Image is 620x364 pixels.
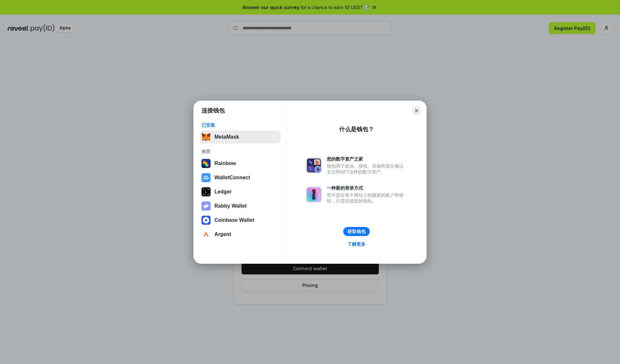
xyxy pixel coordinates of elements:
[327,156,407,162] div: 您的数字资产之家
[200,228,281,241] button: Argent
[200,214,281,227] button: Coinbase Wallet
[214,189,232,195] div: Ledger
[201,216,211,225] img: svg+xml,%3Csvg%20width%3D%2228%22%20height%3D%2228%22%20viewBox%3D%220%200%2028%2028%22%20fill%3D...
[343,227,370,236] button: 获取钱包
[214,161,236,166] div: Rainbow
[201,230,211,239] img: svg+xml,%3Csvg%20width%3D%2228%22%20height%3D%2228%22%20viewBox%3D%220%200%2028%2028%22%20fill%3D...
[347,241,366,247] div: 了解更多
[201,122,279,128] div: 已安装
[412,106,421,115] button: Close
[306,187,322,202] img: svg+xml,%3Csvg%20xmlns%3D%22http%3A%2F%2Fwww.w3.org%2F2000%2Fsvg%22%20fill%3D%22none%22%20viewBox...
[327,163,407,175] div: 钱包用于发送、接收、存储和显示像以太坊和NFT这样的数字资产。
[200,171,281,184] button: WalletConnect
[344,240,369,248] a: 了解更多
[214,217,254,223] div: Coinbase Wallet
[339,125,374,133] div: 什么是钱包？
[200,131,281,143] button: MetaMask
[200,185,281,198] button: Ledger
[347,229,366,234] div: 获取钱包
[200,157,281,170] button: Rainbow
[201,173,211,182] img: svg+xml,%3Csvg%20width%3D%2228%22%20height%3D%2228%22%20viewBox%3D%220%200%2028%2028%22%20fill%3D...
[306,158,322,173] img: svg+xml,%3Csvg%20xmlns%3D%22http%3A%2F%2Fwww.w3.org%2F2000%2Fsvg%22%20fill%3D%22none%22%20viewBox...
[201,202,211,211] img: svg+xml,%3Csvg%20xmlns%3D%22http%3A%2F%2Fwww.w3.org%2F2000%2Fsvg%22%20fill%3D%22none%22%20viewBox...
[201,187,211,196] img: svg+xml,%3Csvg%20xmlns%3D%22http%3A%2F%2Fwww.w3.org%2F2000%2Fsvg%22%20width%3D%2228%22%20height%3...
[214,134,239,140] div: MetaMask
[201,107,225,114] h1: 连接钱包
[201,149,279,154] div: 推荐
[327,192,407,204] div: 而不是在每个网站上创建新的账户和密码，只需连接您的钱包。
[201,133,211,142] img: svg+xml,%3Csvg%20fill%3D%22none%22%20height%3D%2233%22%20viewBox%3D%220%200%2035%2033%22%20width%...
[214,231,231,237] div: Argent
[214,175,250,181] div: WalletConnect
[200,200,281,212] button: Rabby Wallet
[327,185,407,191] div: 一种新的登录方式
[201,159,211,168] img: svg+xml,%3Csvg%20width%3D%22120%22%20height%3D%22120%22%20viewBox%3D%220%200%20120%20120%22%20fil...
[214,203,247,209] div: Rabby Wallet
